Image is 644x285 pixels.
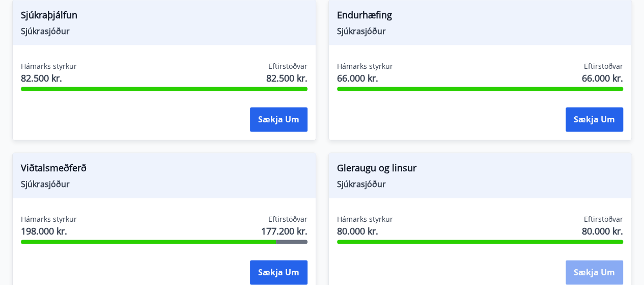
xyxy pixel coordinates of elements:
[337,61,393,71] span: Hámarks styrkur
[337,178,624,190] span: Sjúkrasjóður
[337,224,393,238] span: 80.000 kr.
[268,214,307,224] span: Eftirstöðvar
[250,260,307,284] button: Sækja um
[337,71,393,85] span: 66.000 kr.
[21,224,77,238] span: 198.000 kr.
[268,61,307,71] span: Eftirstöðvar
[21,161,307,178] span: Viðtalsmeðferð
[261,224,307,238] span: 177.200 kr.
[584,214,623,224] span: Eftirstöðvar
[566,107,623,132] button: Sækja um
[250,107,307,132] button: Sækja um
[266,71,307,85] span: 82.500 kr.
[21,61,77,71] span: Hámarks styrkur
[21,8,307,25] span: Sjúkraþjálfun
[21,214,77,224] span: Hámarks styrkur
[337,8,624,25] span: Endurhæfing
[582,224,623,238] span: 80.000 kr.
[21,25,307,37] span: Sjúkrasjóður
[566,260,623,284] button: Sækja um
[582,71,623,85] span: 66.000 kr.
[21,178,307,190] span: Sjúkrasjóður
[337,161,624,178] span: Gleraugu og linsur
[21,71,77,85] span: 82.500 kr.
[584,61,623,71] span: Eftirstöðvar
[337,25,624,37] span: Sjúkrasjóður
[337,214,393,224] span: Hámarks styrkur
